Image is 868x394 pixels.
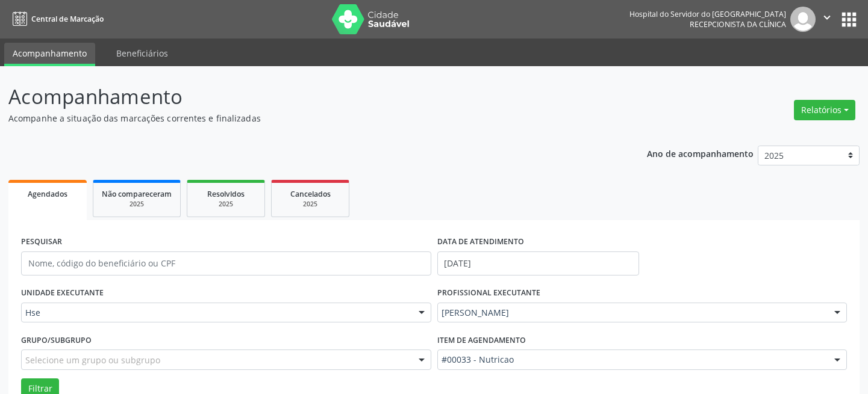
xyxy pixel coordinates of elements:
[28,189,67,199] span: Agendados
[8,9,104,29] a: Central de Marcação
[8,82,604,112] p: Acompanhamento
[25,307,407,319] span: Hse
[196,200,256,209] div: 2025
[647,146,754,161] p: Ano de acompanhamento
[21,251,431,275] input: Nome, código do beneficiário ou CPF
[280,200,340,209] div: 2025
[21,331,92,349] label: Grupo/Subgrupo
[290,189,331,199] span: Cancelados
[8,112,604,125] p: Acompanhe a situação das marcações correntes e finalizadas
[207,189,245,199] span: Resolvidos
[816,7,838,32] button: 
[838,9,860,30] button: apps
[437,251,639,275] input: Selecione um intervalo
[102,189,172,199] span: Não compareceram
[790,7,816,32] img: img
[437,284,540,303] label: PROFISSIONAL EXECUTANTE
[108,43,176,64] a: Beneficiários
[794,100,855,120] button: Relatórios
[102,200,172,209] div: 2025
[21,284,104,303] label: UNIDADE EXECUTANTE
[629,9,786,19] div: Hospital do Servidor do [GEOGRAPHIC_DATA]
[25,354,160,366] span: Selecione um grupo ou subgrupo
[442,307,823,319] span: [PERSON_NAME]
[21,233,62,251] label: PESQUISAR
[442,354,823,366] span: #00033 - Nutricao
[4,43,95,66] a: Acompanhamento
[690,19,786,29] span: Recepcionista da clínica
[31,14,104,24] span: Central de Marcação
[820,11,834,24] i: 
[437,331,526,349] label: Item de agendamento
[437,233,524,251] label: DATA DE ATENDIMENTO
